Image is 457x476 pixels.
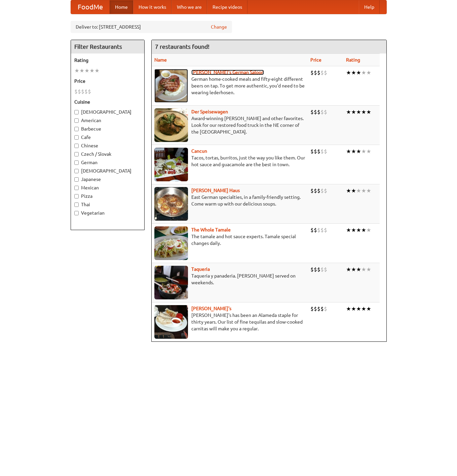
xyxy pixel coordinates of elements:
[74,176,141,183] label: Japanese
[356,187,361,194] li: ★
[320,187,324,194] li: $
[211,24,227,30] a: Change
[346,57,360,63] a: Rating
[359,0,380,14] a: Help
[154,108,188,142] img: speisewagen.jpg
[191,266,210,272] a: Taqueria
[351,266,356,273] li: ★
[71,0,110,14] a: FoodMe
[320,226,324,234] li: $
[74,134,141,141] label: Cafe
[81,88,84,95] li: $
[320,305,324,313] li: $
[314,69,317,76] li: $
[71,21,232,33] div: Deliver to: [STREET_ADDRESS]
[191,188,240,193] a: [PERSON_NAME] Haus
[356,69,361,76] li: ★
[361,69,366,76] li: ★
[154,154,305,168] p: Tacos, tortas, burritos, just the way you like them. Our hot sauce and guacamole are the best in ...
[314,305,317,313] li: $
[154,69,188,103] img: esthers.jpg
[324,266,327,273] li: $
[351,187,356,194] li: ★
[346,226,351,234] li: ★
[74,159,141,166] label: German
[320,69,324,76] li: $
[133,0,172,14] a: How it works
[74,186,79,190] input: Mexican
[74,117,141,124] label: American
[79,67,84,74] li: ★
[366,226,371,234] li: ★
[89,67,94,74] li: ★
[310,187,314,194] li: $
[361,266,366,273] li: ★
[154,148,188,181] img: cancun.jpg
[84,88,88,95] li: $
[74,125,141,132] label: Barbecue
[191,227,231,232] a: The Whole Tamale
[191,306,231,311] b: [PERSON_NAME]'s
[74,210,141,216] label: Vegetarian
[154,305,188,339] img: pedros.jpg
[74,118,79,123] input: American
[351,226,356,234] li: ★
[154,194,305,207] p: East German specialties, in a family-friendly setting. Come warm up with our delicious soups.
[74,177,79,182] input: Japanese
[346,108,351,116] li: ★
[74,201,141,208] label: Thai
[317,305,320,313] li: $
[74,151,141,157] label: Czech / Slovak
[346,187,351,194] li: ★
[154,266,188,299] img: taqueria.jpg
[154,312,305,332] p: [PERSON_NAME]'s has been an Alameda staple for thirty years. Our list of fine tequilas and slow-c...
[310,266,314,273] li: $
[361,305,366,313] li: ★
[172,0,207,14] a: Who we are
[320,148,324,155] li: $
[154,57,167,63] a: Name
[314,266,317,273] li: $
[74,57,141,64] h5: Rating
[317,69,320,76] li: $
[346,148,351,155] li: ★
[361,226,366,234] li: ★
[154,272,305,286] p: Taqueria y panaderia. [PERSON_NAME] served on weekends.
[356,108,361,116] li: ★
[346,69,351,76] li: ★
[314,187,317,194] li: $
[74,142,141,149] label: Chinese
[71,40,144,53] h4: Filter Restaurants
[155,43,210,50] ng-pluralize: 7 restaurants found!
[84,67,89,74] li: ★
[74,160,79,165] input: German
[346,305,351,313] li: ★
[366,187,371,194] li: ★
[356,266,361,273] li: ★
[74,194,79,198] input: Pizza
[310,57,321,63] a: Price
[74,184,141,191] label: Mexican
[74,109,141,115] label: [DEMOGRAPHIC_DATA]
[366,148,371,155] li: ★
[191,70,264,75] a: [PERSON_NAME]'s German Saloon
[351,108,356,116] li: ★
[317,187,320,194] li: $
[191,109,228,114] a: Der Speisewagen
[74,67,79,74] li: ★
[324,305,327,313] li: $
[88,88,91,95] li: $
[324,187,327,194] li: $
[310,305,314,313] li: $
[346,266,351,273] li: ★
[314,108,317,116] li: $
[74,144,79,148] input: Chinese
[94,67,100,74] li: ★
[351,69,356,76] li: ★
[74,127,79,131] input: Barbecue
[320,266,324,273] li: $
[351,305,356,313] li: ★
